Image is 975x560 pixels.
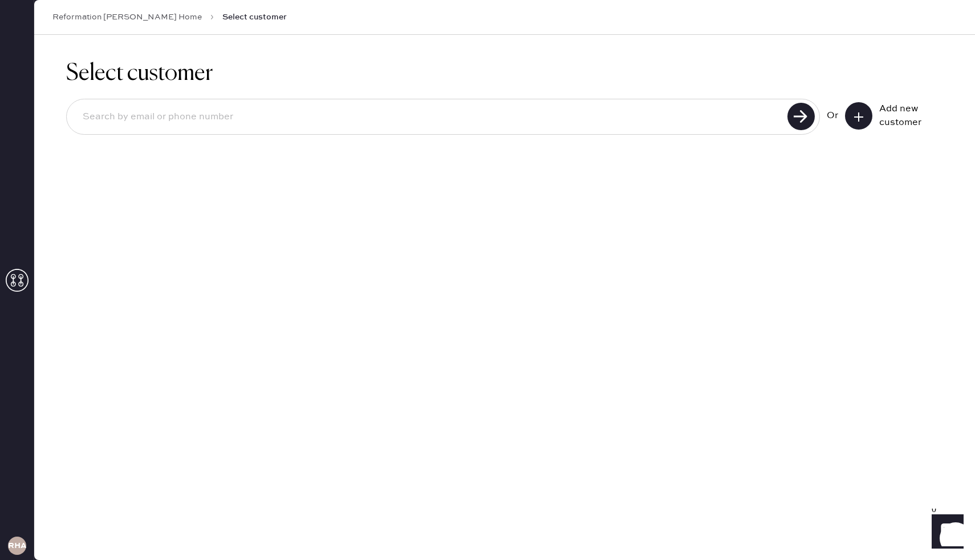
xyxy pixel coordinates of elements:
iframe: Front Chat [921,509,970,558]
h1: Select customer [66,60,943,87]
input: Search by email or phone number [74,104,784,130]
div: Add new customer [879,102,936,130]
div: Or [827,109,838,123]
h3: RHA [8,542,26,550]
a: Reformation [PERSON_NAME] Home [52,11,202,23]
span: Select customer [222,11,287,23]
